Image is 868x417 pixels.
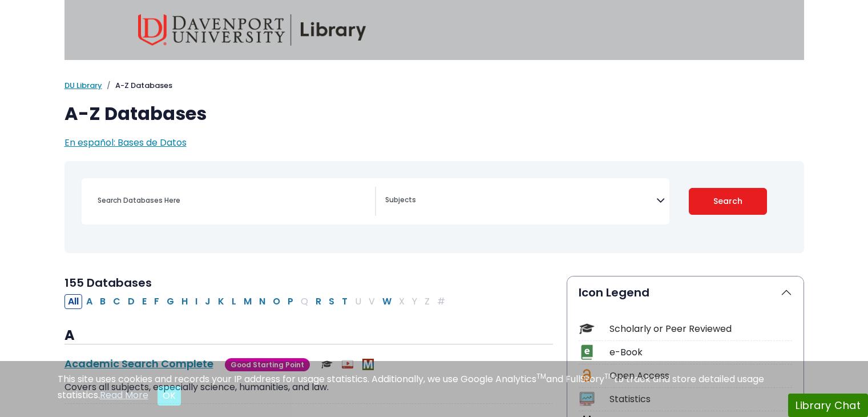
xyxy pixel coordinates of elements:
[604,371,614,381] sup: TM
[96,294,109,309] button: Filter Results B
[102,80,172,91] li: A-Z Databases
[64,136,187,149] a: En español: Bases de Datos
[225,358,310,371] span: Good Starting Point
[312,294,325,309] button: Filter Results R
[83,294,96,309] button: Filter Results A
[788,394,868,417] button: Library Chat
[64,275,152,291] span: 155 Databases
[342,359,353,370] img: Audio & Video
[689,188,767,215] button: Submit for Search Results
[124,294,138,309] button: Filter Results D
[58,372,811,406] div: This site uses cookies and records your IP address for usage statistics. Additionally, we use Goo...
[338,294,351,309] button: Filter Results T
[158,386,181,406] button: Close
[64,80,102,91] a: DU Library
[91,192,375,209] input: Search database by title or keyword
[284,294,297,309] button: Filter Results P
[256,294,269,309] button: Filter Results N
[64,294,450,307] div: Alpha-list to filter by first letter of database name
[64,356,213,371] a: Academic Search Complete
[579,344,595,360] img: Icon e-Book
[100,388,148,402] a: Read More
[110,294,124,309] button: Filter Results C
[321,359,333,370] img: Scholarly or Peer Reviewed
[215,294,228,309] button: Filter Results K
[609,346,792,359] div: e-Book
[379,294,395,309] button: Filter Results W
[228,294,240,309] button: Filter Results L
[579,321,595,336] img: Icon Scholarly or Peer Reviewed
[64,327,553,344] h3: A
[64,161,804,253] nav: Search filters
[163,294,177,309] button: Filter Results G
[536,371,546,381] sup: TM
[385,197,656,206] textarea: Search
[269,294,284,309] button: Filter Results O
[609,322,792,336] div: Scholarly or Peer Reviewed
[64,80,804,91] nav: breadcrumb
[192,294,201,309] button: Filter Results I
[201,294,214,309] button: Filter Results J
[138,14,366,46] img: Davenport University Library
[178,294,191,309] button: Filter Results H
[64,103,804,125] h1: A-Z Databases
[240,294,255,309] button: Filter Results M
[151,294,163,309] button: Filter Results F
[325,294,338,309] button: Filter Results S
[567,276,804,308] button: Icon Legend
[139,294,150,309] button: Filter Results E
[362,359,374,370] img: MeL (Michigan electronic Library)
[64,294,82,309] button: All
